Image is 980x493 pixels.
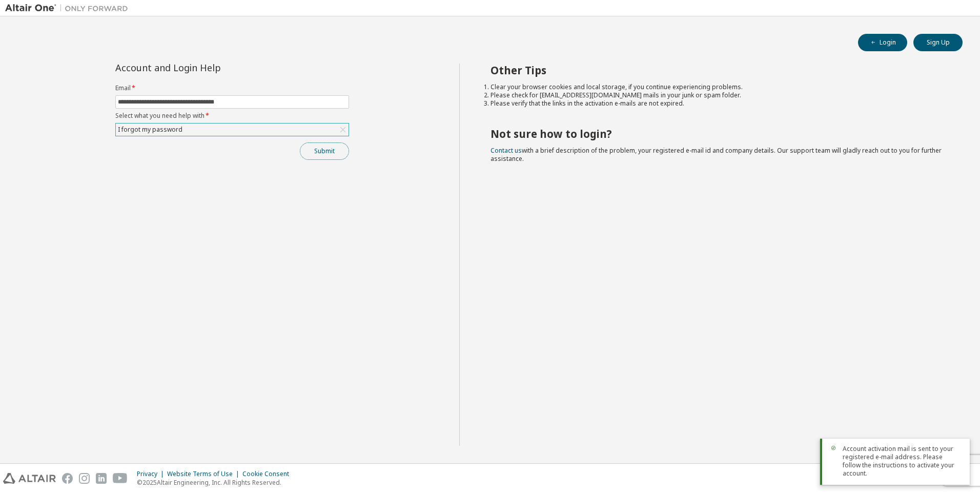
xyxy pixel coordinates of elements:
[858,34,907,51] button: Login
[113,473,128,484] img: youtube.svg
[62,473,73,484] img: facebook.svg
[843,445,962,478] span: Account activation mail is sent to your registered e-mail address. Please follow the instructions...
[137,470,167,478] div: Privacy
[5,3,133,13] img: Altair One
[491,64,945,77] h2: Other Tips
[96,473,107,484] img: linkedin.svg
[491,127,945,140] h2: Not sure how to login?
[491,91,945,99] li: Please check for [EMAIL_ADDRESS][DOMAIN_NAME] mails in your junk or spam folder.
[115,64,302,72] div: Account and Login Help
[3,473,56,484] img: altair_logo.svg
[79,473,90,484] img: instagram.svg
[167,470,242,478] div: Website Terms of Use
[491,146,942,163] span: with a brief description of the problem, your registered e-mail id and company details. Our suppo...
[491,99,945,108] li: Please verify that the links in the activation e-mails are not expired.
[300,142,349,160] button: Submit
[115,112,349,120] label: Select what you need help with
[913,34,963,51] button: Sign Up
[116,124,184,135] div: I forgot my password
[116,124,349,136] div: I forgot my password
[115,84,349,92] label: Email
[491,83,945,91] li: Clear your browser cookies and local storage, if you continue experiencing problems.
[137,478,295,487] p: © 2025 Altair Engineering, Inc. All Rights Reserved.
[242,470,295,478] div: Cookie Consent
[491,146,522,155] a: Contact us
